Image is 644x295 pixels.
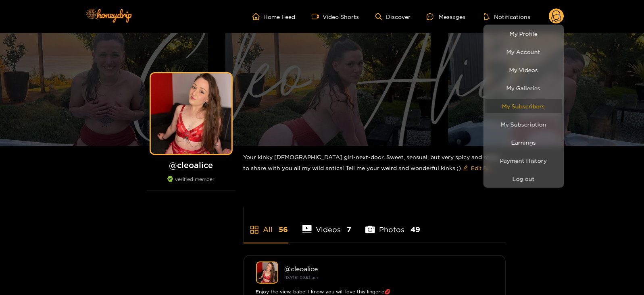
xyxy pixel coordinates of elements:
[486,45,562,59] a: My Account
[486,117,562,131] a: My Subscription
[486,63,562,77] a: My Videos
[486,99,562,113] a: My Subscribers
[486,154,562,168] a: Payment History
[486,135,562,150] a: Earnings
[486,27,562,41] a: My Profile
[486,172,562,186] button: Log out
[486,81,562,95] a: My Galleries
